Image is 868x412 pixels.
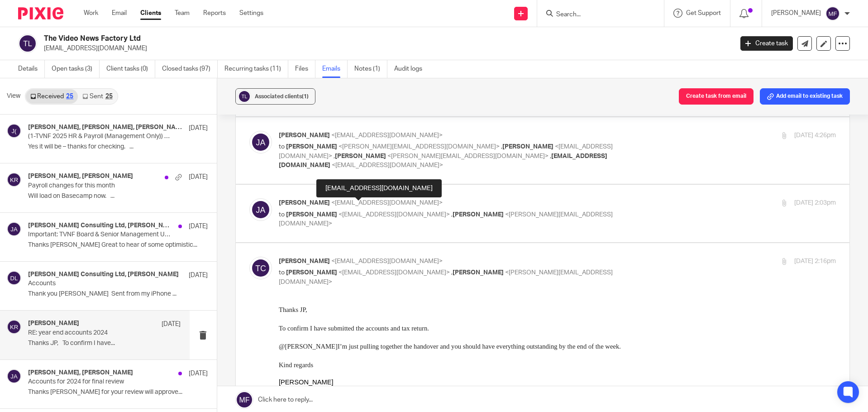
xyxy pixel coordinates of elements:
[59,89,138,98] span: Co-Founder, Youtopia
[7,320,21,334] img: svg%3E
[451,211,453,218] span: ,
[28,280,172,287] p: Accounts
[302,94,309,99] span: (1)
[44,44,727,53] p: [EMAIL_ADDRESS][DOMAIN_NAME]
[59,101,108,109] a: 07793 550 551
[28,340,181,347] p: Thanks JP, To confirm I have...
[334,153,335,159] span: ,
[140,9,161,18] a: Clients
[44,81,87,90] td: 01908 219100
[47,278,50,284] span: 2
[555,11,637,19] input: Search
[339,211,450,218] span: <[EMAIL_ADDRESS][DOMAIN_NAME]>
[331,200,443,206] span: <[EMAIL_ADDRESS][DOMAIN_NAME]>
[7,91,20,101] span: View
[794,198,836,208] p: [DATE] 2:03pm
[28,369,133,377] h4: [PERSON_NAME], [PERSON_NAME]
[339,144,500,150] span: <[PERSON_NAME][EMAIL_ADDRESS][DOMAIN_NAME]>
[66,93,73,100] div: 25
[332,162,443,168] span: <[EMAIL_ADDRESS][DOMAIN_NAME]>
[28,241,208,249] p: Thanks [PERSON_NAME] Great to hear of some optimistic...
[249,131,272,153] img: svg%3E
[5,240,107,247] span: [EMAIL_ADDRESS][DOMAIN_NAME]
[550,153,551,159] span: ,
[224,60,288,78] a: Recurring tasks (11)
[78,89,117,104] a: Sent25
[28,290,208,298] p: Thank you [PERSON_NAME] Sent from my iPhone ...
[0,190,277,242] td: IMPORTANT: The contents of this email and any attachments are confidential. They are intended for...
[189,271,208,280] p: [DATE]
[84,9,98,18] a: Work
[28,231,172,239] p: Important: TVNF Board & Senior Management Update
[0,86,50,135] img: Female Founder Winner.png
[28,271,179,278] h4: [PERSON_NAME] Consulting Ltd, [PERSON_NAME]
[59,120,67,127] img: background.png
[26,89,78,104] a: Received25
[0,135,44,179] img: https://youtopia-ltd.appointlet.com/
[175,9,190,18] a: Team
[354,60,387,78] a: Notes (1)
[794,131,836,140] p: [DATE] 4:26pm
[28,172,133,180] h4: [PERSON_NAME], [PERSON_NAME]
[286,144,337,150] span: [PERSON_NAME]
[162,320,181,329] p: [DATE]
[28,222,174,230] h4: [PERSON_NAME] Consulting Ltd, [PERSON_NAME], [PERSON_NAME]
[55,79,277,186] td: |
[18,34,37,53] img: svg%3E
[394,60,429,78] a: Audit logs
[110,101,158,109] a: 01908 751 972
[794,257,836,266] p: [DATE] 2:16pm
[28,143,208,151] p: Yes it will be – thanks for checking. ...
[249,257,272,279] img: svg%3E
[502,144,553,150] span: [PERSON_NAME]
[279,258,330,264] span: [PERSON_NAME]
[69,120,76,127] img: background.png
[28,329,150,337] p: RE: year end accounts 2024
[189,222,208,231] p: [DATE]
[316,179,442,197] div: [EMAIL_ADDRESS][DOMAIN_NAME]
[286,269,337,276] span: [PERSON_NAME]
[28,388,208,396] p: Thanks [PERSON_NAME] for your review will approve...
[679,88,754,105] button: Create task from email
[28,133,172,140] p: (1-TVNF 2025 HR & Payroll (Management Only)) September Payroll
[453,211,504,218] span: [PERSON_NAME]
[106,60,155,78] a: Client tasks (0)
[295,60,315,78] a: Files
[7,172,21,187] img: svg%3E
[7,369,21,383] img: svg%3E
[79,120,86,127] img: background.png
[112,9,127,18] a: Email
[59,172,131,180] td: Don't miss our
[28,320,79,327] h4: [PERSON_NAME]
[239,9,263,18] a: Settings
[189,124,208,133] p: [DATE]
[121,159,133,166] a: here
[771,9,821,18] p: [PERSON_NAME]
[279,211,285,218] span: to
[28,192,208,200] p: Will load on Basecamp now. ...
[255,94,309,99] span: Associated clients
[235,88,315,105] button: Associated clients(1)
[97,172,131,179] a: podcast here
[279,144,285,150] span: to
[18,7,63,19] img: Pixie
[279,132,330,139] span: [PERSON_NAME]
[279,269,285,276] span: to
[453,269,504,276] span: [PERSON_NAME]
[339,269,450,276] span: <[EMAIL_ADDRESS][DOMAIN_NAME]>
[335,153,386,159] span: [PERSON_NAME]
[28,182,172,190] p: Payroll changes for this month
[331,132,443,139] span: <[EMAIL_ADDRESS][DOMAIN_NAME]>
[59,79,120,86] b: [PERSON_NAME]
[7,222,21,236] img: svg%3E
[50,278,209,284] span: [STREET_ADDRESS][PERSON_NAME][PERSON_NAME]
[279,200,330,206] span: [PERSON_NAME]
[686,10,721,16] span: Get Support
[740,36,793,51] a: Create task
[105,93,113,100] div: 25
[279,144,613,159] span: <[EMAIL_ADDRESS][DOMAIN_NAME]>
[760,88,850,105] button: Add email to existing task
[7,271,21,285] img: svg%3E
[279,269,613,285] span: <[PERSON_NAME][EMAIL_ADDRESS][DOMAIN_NAME]>
[59,146,125,153] span: [DATE]: 8.00 am - 1.00 pm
